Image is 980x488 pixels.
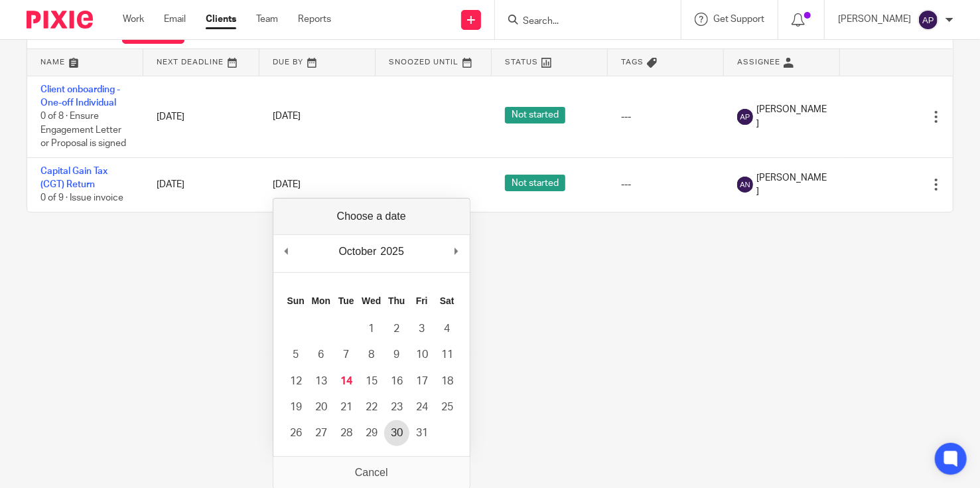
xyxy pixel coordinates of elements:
[621,178,711,191] div: ---
[362,295,381,306] abbr: Wednesday
[334,394,359,420] button: 21
[256,13,278,26] a: Team
[298,13,331,26] a: Reports
[143,157,259,212] td: [DATE]
[334,342,359,368] button: 7
[384,316,409,342] button: 2
[206,13,236,26] a: Clients
[40,167,107,189] a: Capital Gain Tax (CGT) Return
[283,342,309,368] button: 5
[737,177,753,193] img: svg%3E
[273,180,301,189] span: [DATE]
[440,295,455,306] abbr: Saturday
[505,58,538,66] span: Status
[435,342,460,368] button: 11
[435,316,460,342] button: 4
[359,394,384,420] button: 22
[309,394,334,420] button: 20
[334,368,359,394] button: 14
[287,295,305,306] abbr: Sunday
[737,109,753,125] img: svg%3E
[409,342,435,368] button: 10
[273,112,301,122] span: [DATE]
[283,394,309,420] button: 19
[384,394,409,420] button: 23
[450,242,463,262] button: Next Month
[756,103,827,130] span: [PERSON_NAME]
[359,368,384,394] button: 15
[409,420,435,446] button: 31
[388,295,405,306] abbr: Thursday
[359,316,384,342] button: 1
[756,171,827,199] span: [PERSON_NAME]
[713,15,764,24] span: Get Support
[359,342,384,368] button: 8
[384,368,409,394] button: 16
[123,13,144,26] a: Work
[918,9,939,31] img: svg%3E
[505,107,565,123] span: Not started
[309,368,334,394] button: 13
[40,85,120,108] a: Client onboarding - One-off Individual
[435,394,460,420] button: 25
[280,242,293,262] button: Previous Month
[359,420,384,446] button: 29
[337,242,379,262] div: October
[378,242,406,262] div: 2025
[164,13,186,26] a: Email
[838,13,911,26] p: [PERSON_NAME]
[505,175,565,191] span: Not started
[621,110,711,123] div: ---
[389,58,458,66] span: Snoozed Until
[143,76,259,157] td: [DATE]
[416,295,428,306] abbr: Friday
[409,394,435,420] button: 24
[522,16,641,28] input: Search
[27,11,93,29] img: Pixie
[283,420,309,446] button: 26
[384,342,409,368] button: 9
[283,368,309,394] button: 12
[309,420,334,446] button: 27
[40,112,126,148] span: 0 of 8 · Ensure Engagement Letter or Proposal is signed
[309,342,334,368] button: 6
[409,316,435,342] button: 3
[435,368,460,394] button: 18
[621,58,644,66] span: Tags
[334,420,359,446] button: 28
[312,295,330,306] abbr: Monday
[338,295,354,306] abbr: Tuesday
[384,420,409,446] button: 30
[409,368,435,394] button: 17
[40,194,123,203] span: 0 of 9 · Issue invoice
